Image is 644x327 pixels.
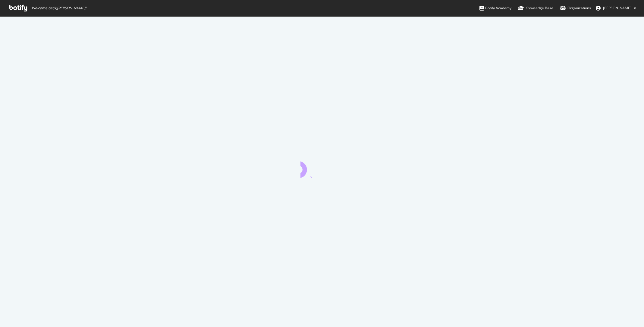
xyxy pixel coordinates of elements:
[591,3,641,13] button: [PERSON_NAME]
[479,5,511,11] div: Botify Academy
[32,6,86,11] span: Welcome back, [PERSON_NAME] !
[518,5,553,11] div: Knowledge Base
[560,5,591,11] div: Organizations
[300,156,344,178] div: animation
[603,5,631,11] span: David Lewis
